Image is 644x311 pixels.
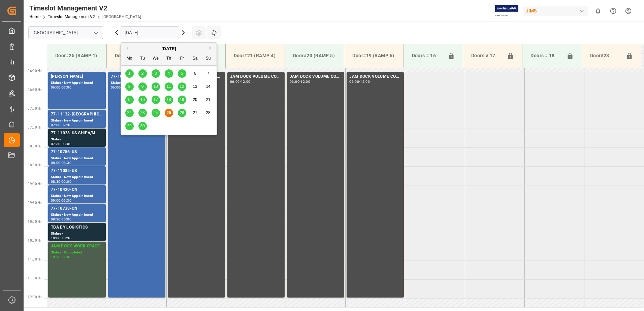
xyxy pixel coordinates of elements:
span: 6 [194,71,196,76]
div: 07:30 [62,124,71,127]
div: 07:00 [51,124,61,127]
span: 10:00 Hr [28,220,41,223]
div: Door#20 (RAMP 5) [290,49,339,62]
span: 9 [141,84,144,89]
div: Choose Tuesday, September 23rd, 2025 [138,109,147,117]
div: Doors # 18 [528,49,563,62]
div: 06:00 [111,86,121,89]
span: 24 [153,110,158,115]
div: 08:30 [62,161,71,164]
div: Status - New Appointment [111,80,163,86]
div: We [152,55,160,63]
div: 09:30 [51,218,61,221]
div: JAM DOCK WORK SPACE CONTROL [51,243,103,250]
div: [DATE] [121,45,217,52]
img: Exertis%20JAM%20-%20Email%20Logo.jpg_1722504956.jpg [495,5,518,17]
div: Choose Saturday, September 6th, 2025 [191,69,199,78]
div: Tu [138,55,147,63]
div: 12:00 [300,80,310,83]
input: Type to search/select [28,26,103,39]
span: 1 [128,71,131,76]
div: 77-10738-CN [51,205,103,212]
div: 77-11085-US [51,168,103,174]
div: 06:00 [349,80,359,83]
div: - [61,124,62,127]
span: 19 [180,97,184,102]
div: Door#21 (RAMP 4) [231,49,279,62]
span: 14 [206,84,210,89]
div: Choose Wednesday, September 3rd, 2025 [152,69,160,78]
button: JIMS [523,4,590,17]
div: 10:00 [62,218,71,221]
span: 3 [155,71,157,76]
div: Choose Tuesday, September 16th, 2025 [138,96,147,104]
div: Choose Wednesday, September 10th, 2025 [152,82,160,91]
span: 2 [141,71,144,76]
div: 08:00 [62,142,71,145]
div: Su [204,55,213,63]
div: Choose Saturday, September 20th, 2025 [191,96,199,104]
div: Th [165,55,173,63]
span: 07:00 Hr [28,107,41,110]
div: Status - New Appointment [51,174,103,180]
div: Choose Thursday, September 11th, 2025 [165,82,173,91]
div: JAM DOCK VOLUME CONTROL [349,73,401,80]
span: 09:00 Hr [28,182,41,186]
div: Choose Sunday, September 28th, 2025 [204,109,213,117]
span: 11 [166,84,171,89]
span: 06:00 Hr [28,69,41,73]
div: 08:00 [51,161,61,164]
div: TBA BY LOGISTICS [51,224,103,231]
span: 22 [127,110,131,115]
span: 27 [193,110,197,115]
div: Door#25 (RAMP 1) [53,49,101,62]
button: Next Month [210,46,214,50]
div: Choose Sunday, September 7th, 2025 [204,69,213,78]
div: Choose Monday, September 22nd, 2025 [125,109,134,117]
span: 23 [140,110,144,115]
span: 28 [206,110,210,115]
div: 12:00 [360,80,370,83]
div: JAM DOCK VOLUME CONTROL [290,73,342,80]
div: Status - [51,231,103,237]
div: Fr [178,55,186,63]
div: Choose Monday, September 8th, 2025 [125,82,134,91]
div: Choose Monday, September 1st, 2025 [125,69,134,78]
div: 10:30 [62,237,71,240]
div: - [61,237,62,240]
span: 12 [180,84,184,89]
div: 06:00 [51,86,61,89]
span: 08:00 Hr [28,144,41,148]
div: 09:00 [62,180,71,183]
div: Choose Saturday, September 27th, 2025 [191,109,199,117]
div: Doors # 17 [469,49,504,62]
div: Choose Friday, September 26th, 2025 [178,109,186,117]
div: - [61,199,62,202]
div: month 2025-09 [123,67,215,133]
div: - [359,80,360,83]
div: 77-10756-US [51,149,103,155]
div: Choose Thursday, September 18th, 2025 [165,96,173,104]
div: [PERSON_NAME] [51,73,103,80]
div: 10:00 [51,237,61,240]
div: - [299,80,300,83]
div: - [240,80,241,83]
div: Door#19 (RAMP 6) [350,49,398,62]
span: 10:30 Hr [28,239,41,242]
div: Choose Wednesday, September 17th, 2025 [152,96,160,104]
div: Choose Tuesday, September 9th, 2025 [138,82,147,91]
span: 17 [153,97,158,102]
div: JIMS [523,6,588,16]
div: 09:30 [62,199,71,202]
div: Status - [51,137,103,142]
div: - [61,180,62,183]
div: Choose Wednesday, September 24th, 2025 [152,109,160,117]
div: Choose Tuesday, September 2nd, 2025 [138,69,147,78]
div: Choose Thursday, September 25th, 2025 [165,109,173,117]
div: Door#23 [587,49,623,62]
div: Door#24 (RAMP 2) [112,49,160,62]
div: - [61,161,62,164]
span: 20 [193,97,197,102]
div: 06:00 [230,80,240,83]
div: 77-10008-CN [111,73,163,80]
